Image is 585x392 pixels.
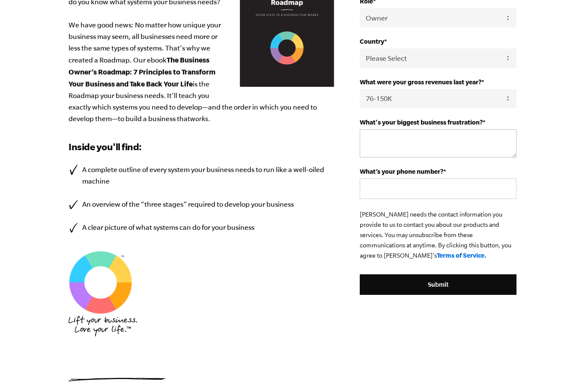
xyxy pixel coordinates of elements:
input: Submit [360,274,516,295]
li: An overview of the “three stages” required to develop your business [69,199,334,210]
em: works [190,115,208,122]
b: The Business Owner’s Roadmap: 7 Principles to Transform Your Business and Take Back Your Life [69,56,215,88]
p: [PERSON_NAME] needs the contact information you provide to us to contact you about our products a... [360,209,516,261]
span: What were your gross revenues last year? [360,78,481,86]
iframe: Chat Widget [542,351,585,392]
img: EMyth SES TM Graphic [69,250,133,315]
li: A complete outline of every system your business needs to run like a well-oiled machine [69,164,334,187]
li: A clear picture of what systems can do for your business [69,222,334,233]
img: EMyth_Logo_BP_Hand Font_Tagline_Stacked-Medium [69,316,137,336]
span: What’s your phone number? [360,168,443,175]
span: Country [360,38,384,45]
h3: Inside you'll find: [69,140,334,154]
a: Terms of Service. [437,252,487,259]
span: What's your biggest business frustration? [360,119,483,126]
